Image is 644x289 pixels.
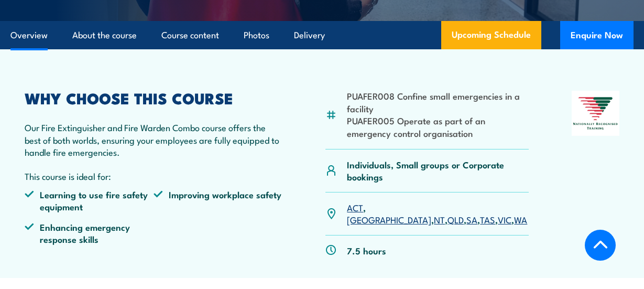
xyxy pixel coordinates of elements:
[25,91,282,104] h2: WHY CHOOSE THIS COURSE
[347,114,528,139] li: PUAFER005 Operate as part of an emergency control organisation
[434,213,445,226] a: NT
[347,213,431,226] a: [GEOGRAPHIC_DATA]
[25,221,154,245] li: Enhancing emergency response skills
[498,213,511,226] a: VIC
[25,188,154,213] li: Learning to use fire safety equipment
[294,22,325,49] a: Delivery
[560,21,634,49] button: Enquire Now
[466,213,477,226] a: SA
[25,170,282,182] p: This course is ideal for:
[161,22,219,49] a: Course content
[572,91,619,136] img: Nationally Recognised Training logo.
[347,158,528,183] p: Individuals, Small groups or Corporate bookings
[347,201,528,226] p: , , , , , , ,
[154,188,282,213] li: Improving workplace safety
[347,201,363,213] a: ACT
[347,244,386,256] p: 7.5 hours
[514,213,527,226] a: WA
[441,21,541,49] a: Upcoming Schedule
[25,121,282,158] p: Our Fire Extinguisher and Fire Warden Combo course offers the best of both worlds, ensuring your ...
[10,22,48,49] a: Overview
[347,90,528,114] li: PUAFER008 Confine small emergencies in a facility
[480,213,495,226] a: TAS
[244,22,269,49] a: Photos
[72,22,137,49] a: About the course
[447,213,464,226] a: QLD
